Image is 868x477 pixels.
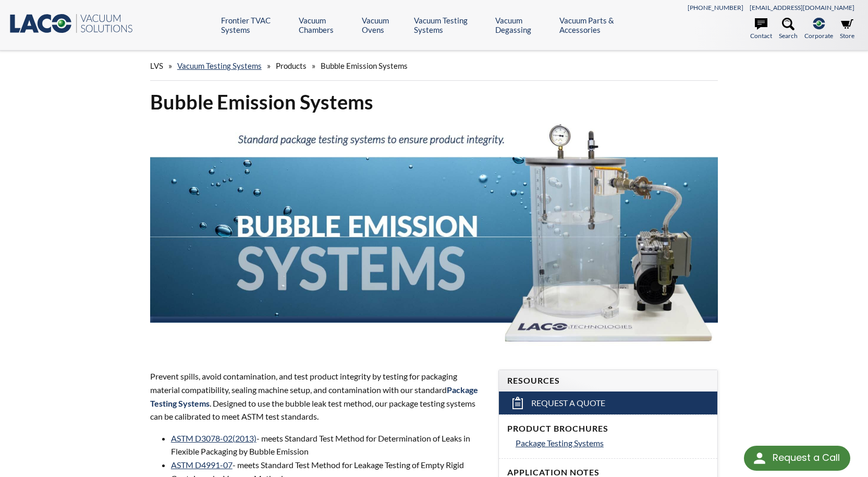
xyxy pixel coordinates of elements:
a: Contact [750,18,772,41]
h4: Resources [507,375,709,386]
div: Request a Call [744,446,850,471]
p: Prevent spills, avoid contamination, and test product integrity by testing for packaging material... [150,370,486,423]
a: Request a Quote [499,392,717,414]
span: Products [276,61,307,70]
a: Vacuum Testing Systems [177,61,262,70]
span: Package Testing Systems [516,438,604,448]
a: Vacuum Ovens [362,16,406,34]
a: Search [779,18,798,41]
div: Request a Call [773,446,840,470]
strong: Package Testing Systems [150,385,478,408]
a: Vacuum Degassing [495,16,552,34]
a: Package Testing Systems [516,436,709,450]
a: ASTM D4991-07 [171,460,233,470]
img: Bubble Emission Systems header [150,123,718,350]
a: [PHONE_NUMBER] [688,4,743,11]
a: Store [840,18,854,41]
a: Vacuum Parts & Accessories [559,16,644,34]
a: Frontier TVAC Systems [221,16,291,34]
a: Vacuum Chambers [299,16,354,34]
a: [EMAIL_ADDRESS][DOMAIN_NAME] [750,4,854,11]
a: Vacuum Testing Systems [414,16,487,34]
a: ASTM D3078-02(2013) [171,433,256,443]
span: Request a Quote [531,398,605,409]
span: Bubble Emission Systems [321,61,408,70]
li: - meets Standard Test Method for Determination of Leaks in Flexible Packaging by Bubble Emission [171,432,486,458]
img: round button [751,450,768,467]
div: » » » [150,51,718,81]
span: LVS [150,61,163,70]
h4: Product Brochures [507,423,709,434]
h1: Bubble Emission Systems [150,89,718,115]
span: Corporate [804,31,833,41]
